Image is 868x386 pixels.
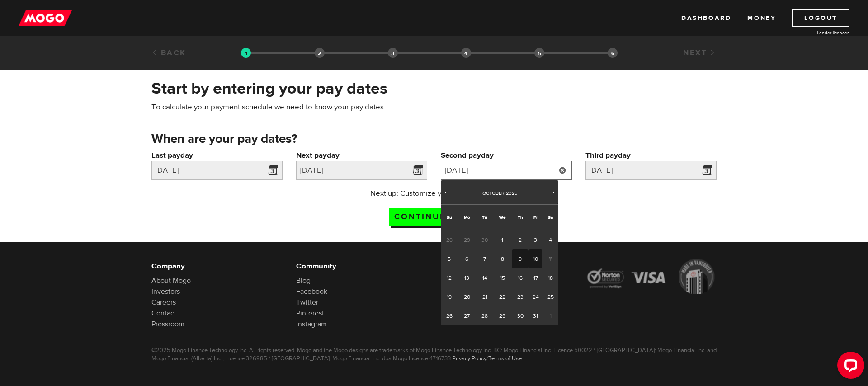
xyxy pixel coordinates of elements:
[683,48,717,58] a: Next
[151,132,717,146] h3: When are your pay dates?
[476,287,493,306] a: 21
[782,29,849,36] a: Lender licences
[151,346,717,362] p: ©2025 Mogo Finance Technology Inc. All rights reserved. Mogo and the Mogo designs are trademarks ...
[441,268,458,287] a: 12
[151,261,283,272] h6: Company
[482,214,487,220] span: Tuesday
[151,287,180,296] a: Investors
[747,9,776,27] a: Money
[792,9,849,27] a: Logout
[493,249,512,268] a: 8
[681,9,731,27] a: Dashboard
[488,355,522,362] a: Terms of Use
[542,287,558,306] a: 25
[151,298,176,307] a: Careers
[464,214,470,220] span: Monday
[296,309,324,318] a: Pinterest
[512,249,528,268] a: 9
[151,309,176,318] a: Contact
[441,287,458,306] a: 19
[476,268,493,287] a: 14
[296,298,318,307] a: Twitter
[528,268,542,287] a: 17
[389,208,479,226] input: Continue now
[441,306,458,325] a: 26
[151,79,717,98] h2: Start by entering your pay dates
[482,190,505,197] span: October
[476,231,493,249] span: 30
[512,287,528,306] a: 23
[441,150,572,161] label: Second payday
[528,231,542,249] a: 3
[493,268,512,287] a: 15
[518,214,523,220] span: Thursday
[296,261,427,272] h6: Community
[506,190,517,197] span: 2025
[151,48,186,58] a: Back
[533,214,538,220] span: Friday
[542,249,558,268] a: 11
[19,9,72,27] img: mogo_logo-11ee424be714fa7cbb0f0f49df9e16ec.png
[458,249,476,268] a: 6
[443,189,450,196] span: Prev
[528,306,542,325] a: 31
[542,231,558,249] a: 4
[441,231,458,249] span: 28
[458,287,476,306] a: 20
[344,188,524,199] p: Next up: Customize your loan options.
[458,268,476,287] a: 13
[512,231,528,249] a: 2
[493,287,512,306] a: 22
[441,249,458,268] a: 5
[458,231,476,249] span: 29
[830,348,868,386] iframe: LiveChat chat widget
[296,276,311,285] a: Blog
[548,214,553,220] span: Saturday
[296,320,327,329] a: Instagram
[512,306,528,325] a: 30
[528,249,542,268] a: 10
[548,189,557,198] a: Next
[151,150,283,161] label: Last payday
[542,306,558,325] span: 1
[585,150,717,161] label: Third payday
[442,189,451,198] a: Prev
[542,268,558,287] a: 18
[528,287,542,306] a: 24
[296,287,327,296] a: Facebook
[549,189,557,196] span: Next
[151,102,717,113] p: To calculate your payment schedule we need to know your pay dates.
[493,231,512,249] a: 1
[512,268,528,287] a: 16
[452,355,486,362] a: Privacy Policy
[499,214,505,220] span: Wednesday
[296,150,427,161] label: Next payday
[241,48,251,58] img: transparent-188c492fd9eaac0f573672f40bb141c2.gif
[447,214,452,220] span: Sunday
[493,306,512,325] a: 29
[476,306,493,325] a: 28
[585,259,717,294] img: legal-icons-92a2ffecb4d32d839781d1b4e4802d7b.png
[151,276,191,285] a: About Mogo
[476,249,493,268] a: 7
[458,306,476,325] a: 27
[151,320,184,329] a: Pressroom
